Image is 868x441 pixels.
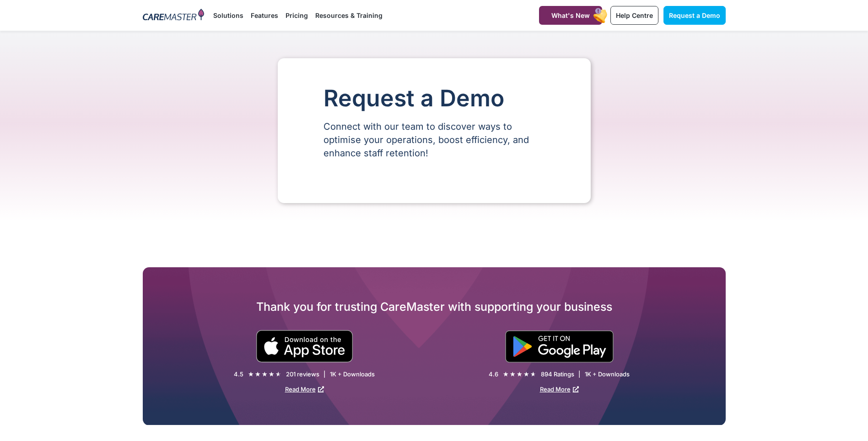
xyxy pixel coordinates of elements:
[323,86,545,111] h1: Request a Demo
[234,370,243,378] div: 4.5
[262,369,268,379] i: ★
[663,6,726,25] a: Request a Demo
[610,6,658,25] a: Help Centre
[248,369,281,379] div: 4.5/5
[143,9,205,22] img: CareMaster Logo
[248,369,254,379] i: ★
[255,369,261,379] i: ★
[541,370,630,378] div: 894 Ratings | 1K + Downloads
[286,370,375,378] div: 201 reviews | 1K + Downloads
[530,369,536,379] i: ★
[551,11,590,19] span: What's New
[285,386,324,393] a: Read More
[503,369,509,379] i: ★
[510,369,516,379] i: ★
[269,369,275,379] i: ★
[669,11,720,19] span: Request a Demo
[256,330,353,363] img: small black download on the apple app store button.
[143,299,726,314] h2: Thank you for trusting CareMaster with supporting your business
[489,370,498,378] div: 4.6
[505,331,614,363] img: "Get is on" Black Google play button.
[540,386,579,393] a: Read More
[503,369,536,379] div: 4.6/5
[323,120,545,160] p: Connect with our team to discover ways to optimise your operations, boost efficiency, and enhance...
[523,369,529,379] i: ★
[517,369,523,379] i: ★
[539,6,602,25] a: What's New
[616,11,653,19] span: Help Centre
[275,369,281,379] i: ★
